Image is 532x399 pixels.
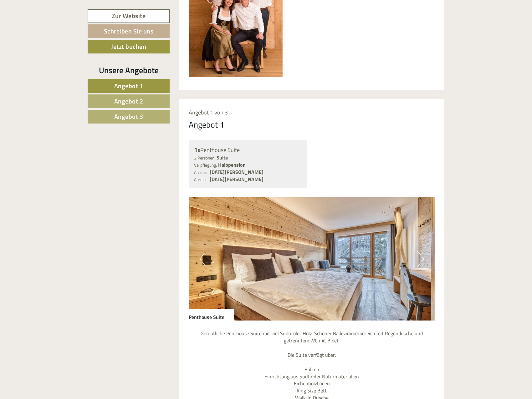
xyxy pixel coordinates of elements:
[189,108,228,117] span: Angebot 1 von 3
[194,155,215,161] small: 2 Personen:
[217,154,228,161] b: Suite
[114,96,143,106] span: Angebot 2
[88,24,170,38] a: Schreiben Sie uns
[194,145,302,154] div: Penthouse Suite
[88,64,170,76] div: Unsere Angebote
[88,40,170,53] a: Jetzt buchen
[194,145,200,154] b: 1x
[218,161,246,169] b: Halbpension
[417,251,424,267] button: Next
[88,9,170,23] a: Zur Website
[194,169,208,175] small: Anreise:
[114,81,143,91] span: Angebot 1
[210,168,263,176] b: [DATE][PERSON_NAME]
[194,176,208,183] small: Abreise:
[189,309,234,321] div: Penthouse Suite
[114,112,143,121] span: Angebot 3
[200,251,206,267] button: Previous
[194,162,217,168] small: Verpflegung:
[189,197,435,321] img: image
[210,175,263,183] b: [DATE][PERSON_NAME]
[189,119,224,130] div: Angebot 1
